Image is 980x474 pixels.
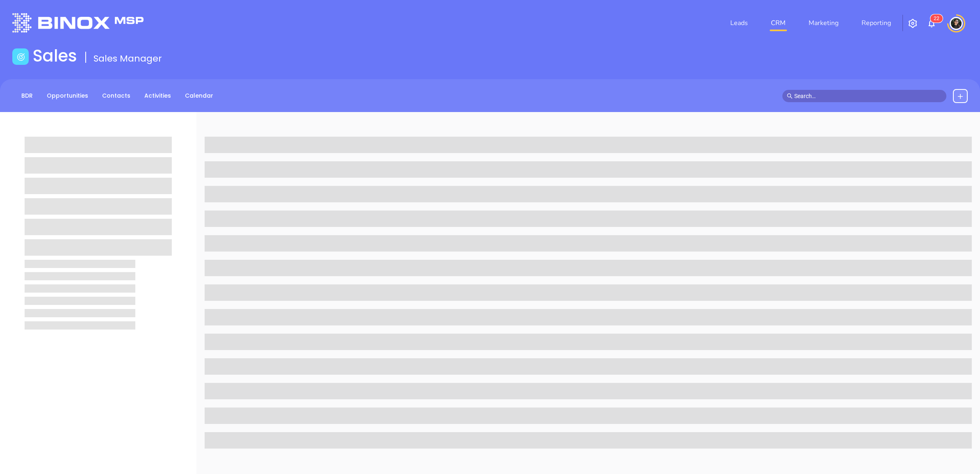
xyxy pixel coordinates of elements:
[42,89,93,103] a: Opportunities
[805,15,842,31] a: Marketing
[950,17,963,30] img: user
[93,52,162,65] span: Sales Manager
[768,15,789,31] a: CRM
[180,89,218,103] a: Calendar
[937,16,939,21] span: 2
[33,46,77,66] h1: Sales
[787,93,793,99] span: search
[794,92,942,101] input: Search…
[908,18,918,28] img: iconSetting
[934,16,937,21] span: 2
[927,18,937,28] img: iconNotification
[727,15,751,31] a: Leads
[858,15,894,31] a: Reporting
[16,89,38,103] a: BDR
[97,89,135,103] a: Contacts
[139,89,176,103] a: Activities
[930,14,943,23] sup: 22
[12,13,144,32] img: logo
